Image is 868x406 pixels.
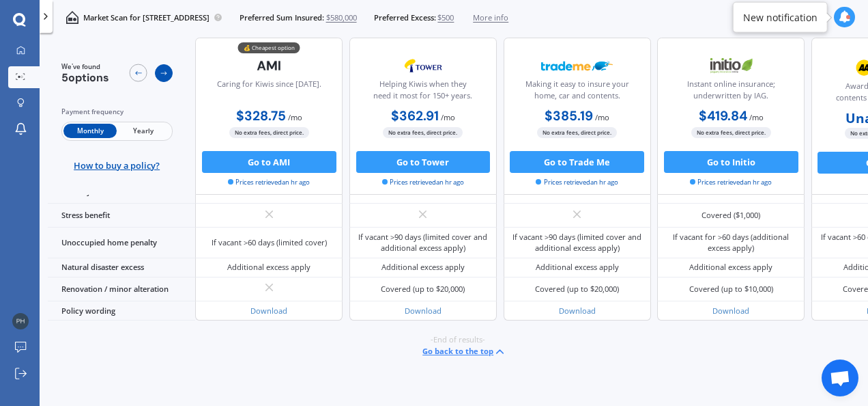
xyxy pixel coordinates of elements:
button: Go to Tower [356,151,491,173]
span: No extra fees, direct price. [691,128,771,138]
img: Tower.webp [387,52,459,79]
span: Prices retrieved an hr ago [382,178,464,187]
div: If vacant >60 days (limited cover) [212,237,327,248]
span: Preferred Excess: [374,12,436,23]
span: No extra fees, direct price. [229,128,309,138]
span: / mo [749,112,764,122]
div: Unoccupied home penalty [48,228,195,258]
span: / mo [595,112,609,122]
span: More info [473,12,508,23]
div: Additional excess apply [381,262,465,273]
span: Prices retrieved an hr ago [536,178,618,187]
div: If vacant >90 days (limited cover and additional excess apply) [512,232,643,254]
div: If vacant >90 days (limited cover and additional excess apply) [358,232,489,254]
button: Go to Initio [664,151,798,173]
div: Additional excess apply [536,262,619,273]
button: Go back to the top [422,345,506,358]
div: Additional excess apply [227,262,310,273]
div: Additional excess apply [689,262,772,273]
p: Market Scan for [STREET_ADDRESS] [83,12,209,23]
a: Download [712,306,749,316]
span: How to buy a policy? [74,160,160,171]
div: If vacant for >60 days (additional excess apply) [665,232,796,254]
img: Trademe.webp [541,52,613,79]
b: $328.75 [236,107,286,124]
div: Renovation / minor alteration [48,278,195,301]
span: Monthly [63,124,117,139]
span: $500 [437,12,454,23]
div: 💰 Cheapest option [238,43,300,54]
img: home-and-contents.b802091223b8502ef2dd.svg [66,11,78,24]
b: $362.91 [391,107,439,124]
a: Download [559,306,596,316]
span: 5 options [61,70,109,85]
div: Stress benefit [48,204,195,228]
div: Covered (up to $20,000) [381,284,465,295]
a: Download [250,306,287,316]
div: Making it easy to insure your home, car and contents. [512,79,641,106]
span: Prices retrieved an hr ago [228,178,310,187]
img: AMI-text-1.webp [233,52,306,79]
span: / mo [441,112,455,122]
div: Covered (up to $10,000) [689,284,773,295]
span: $580,000 [326,12,357,23]
div: Open chat [822,360,858,396]
a: Download [405,306,442,316]
div: Caring for Kiwis since [DATE]. [217,79,321,106]
div: Natural disaster excess [48,258,195,278]
span: -End of results- [431,334,485,345]
b: $385.19 [545,107,593,124]
span: Yearly [117,124,170,139]
img: Initio.webp [695,52,767,79]
span: We've found [61,62,109,72]
span: / mo [288,112,302,122]
span: No extra fees, direct price. [537,128,617,138]
span: Prices retrieved an hr ago [690,178,772,187]
img: 58bf913b9dc4117a60dc5d07236156cb [12,313,29,329]
div: Policy wording [48,301,195,321]
span: No extra fees, direct price. [383,128,463,138]
div: Instant online insurance; underwritten by IAG. [667,79,795,106]
div: New notification [743,10,818,24]
span: Preferred Sum Insured: [240,12,324,23]
button: Go to Trade Me [510,151,644,173]
div: Covered ($1,000) [701,210,760,221]
div: Helping Kiwis when they need it most for 150+ years. [359,79,487,106]
div: Payment frequency [61,107,173,118]
b: $419.84 [699,107,747,124]
div: Covered (up to $20,000) [535,284,619,295]
button: Go to AMI [202,151,336,173]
